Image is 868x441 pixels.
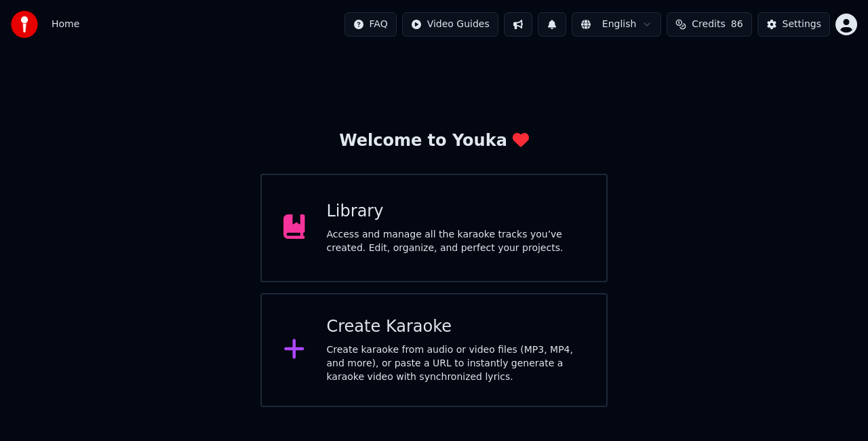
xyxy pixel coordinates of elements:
[52,18,79,31] span: Home
[757,12,830,37] button: Settings
[327,343,585,384] div: Create karaoke from audio or video files (MP3, MP4, and more), or paste a URL to instantly genera...
[667,12,751,37] button: Credits86
[11,11,38,38] img: youka
[52,18,79,31] nav: breadcrumb
[327,228,585,255] div: Access and manage all the karaoke tracks you’ve created. Edit, organize, and perfect your projects.
[344,12,397,37] button: FAQ
[327,201,585,223] div: Library
[783,18,821,31] div: Settings
[731,18,743,31] span: 86
[402,12,498,37] button: Video Guides
[339,130,529,152] div: Welcome to Youka
[692,18,725,31] span: Credits
[327,316,585,338] div: Create Karaoke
